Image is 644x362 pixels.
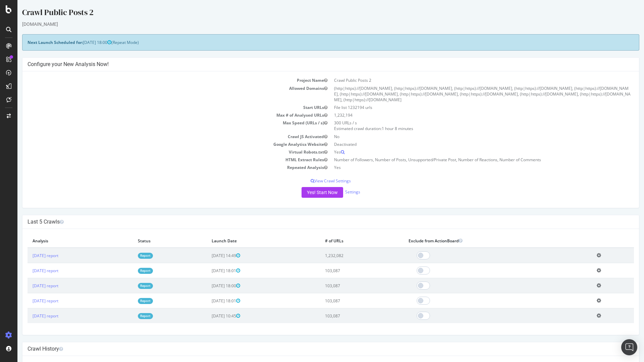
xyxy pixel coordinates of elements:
[313,140,616,148] td: Deactivated
[303,248,386,263] td: 1,232,082
[194,253,223,258] span: [DATE] 14:49
[313,156,616,164] td: Number of Followers, Number of Posts, Unsupported/Private Post, Number of Reactions, Number of Co...
[10,219,616,225] h4: Last 5 Crawls
[10,148,313,156] td: Virtual Robots.txt
[313,84,616,104] td: (http|https)://[DOMAIN_NAME], (http|https)://[DOMAIN_NAME], (http|https)://[DOMAIN_NAME], (http|h...
[284,187,326,198] button: Yes! Start Now
[120,253,136,258] a: Report
[5,21,622,27] div: [DOMAIN_NAME]
[386,234,574,248] th: Exclude from ActionBoard
[120,283,136,289] a: Report
[189,234,303,248] th: Launch Date
[313,164,616,171] td: Yes
[303,234,386,248] th: # of URLs
[10,111,313,119] td: Max # of Analysed URLs
[313,133,616,140] td: No
[5,7,622,21] div: Crawl Public Posts 2
[15,283,41,289] a: [DATE] report
[364,126,396,131] span: 1 hour 8 minutes
[120,268,136,274] a: Report
[115,234,189,248] th: Status
[194,298,223,304] span: [DATE] 18:01
[15,298,41,304] a: [DATE] report
[10,140,313,148] td: Google Analytics Website
[313,119,616,132] td: 300 URLs / s Estimated crawl duration:
[328,189,343,195] a: Settings
[15,268,41,274] a: [DATE] report
[10,119,313,132] td: Max Speed (URLs / s)
[194,283,223,289] span: [DATE] 18:00
[194,268,223,274] span: [DATE] 18:01
[313,76,616,84] td: Crawl Public Posts 2
[303,263,386,278] td: 103,087
[10,40,65,45] strong: Next Launch Scheduled for:
[621,339,637,355] div: Open Intercom Messenger
[15,253,41,258] a: [DATE] report
[10,234,115,248] th: Analysis
[120,313,136,319] a: Report
[313,104,616,111] td: File list 1232194 urls
[10,178,616,184] p: View Crawl Settings
[15,313,41,319] a: [DATE] report
[10,164,313,171] td: Repeated Analysis
[313,111,616,119] td: 1,232,194
[313,148,616,156] td: Yes
[303,293,386,308] td: 103,087
[10,84,313,104] td: Allowed Domains
[10,104,313,111] td: Start URLs
[10,156,313,164] td: HTML Extract Rules
[5,34,622,51] div: (Repeat Mode)
[65,40,94,45] span: [DATE] 18:00
[194,313,223,319] span: [DATE] 10:45
[120,298,136,304] a: Report
[10,346,616,352] h4: Crawl History
[10,133,313,140] td: Crawl JS Activated
[303,278,386,293] td: 103,087
[10,76,313,84] td: Project Name
[10,61,616,68] h4: Configure your New Analysis Now!
[303,308,386,323] td: 103,087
